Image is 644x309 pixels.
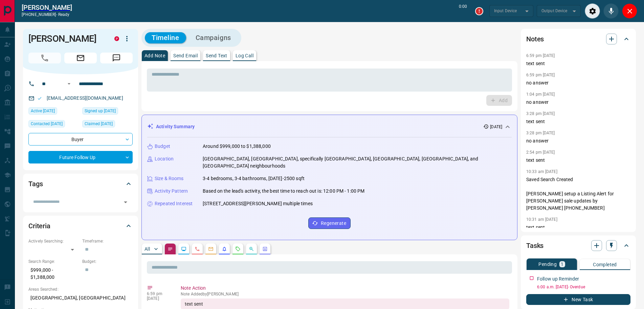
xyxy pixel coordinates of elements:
p: 3-4 bedrooms, 3-4 bathrooms, [DATE]-2500 sqft [203,175,305,182]
p: 3:28 pm [DATE] [526,111,555,116]
p: [PHONE_NUMBER] - [22,12,72,18]
p: text sent [526,118,630,125]
p: Budget: [82,258,133,265]
p: Timeframe: [82,238,133,244]
p: Budget [155,143,170,150]
h2: Criteria [28,220,50,231]
p: [GEOGRAPHIC_DATA], [GEOGRAPHIC_DATA], specifically [GEOGRAPHIC_DATA], [GEOGRAPHIC_DATA], [GEOGRAP... [203,155,512,170]
div: Mon Jul 21 2025 [82,120,133,130]
p: $999,000 - $1,388,000 [28,265,79,283]
p: Areas Searched: [28,286,133,292]
p: Based on the lead's activity, the best time to reach out is: 12:00 PM - 1:00 PM [203,188,364,195]
svg: Notes [168,246,173,252]
p: Repeated Interest [155,200,193,207]
p: [STREET_ADDRESS][PERSON_NAME] multiple times [203,200,313,207]
div: Thu Aug 07 2025 [28,107,79,117]
p: no answer [526,79,630,86]
span: Email [64,53,97,63]
div: Close [622,3,637,19]
span: Call [28,53,61,63]
p: Saved Search Created [PERSON_NAME] setup a Listing Alert for [PERSON_NAME] sale updates by [PERSO... [526,176,630,212]
div: Criteria [28,218,133,234]
p: Location [155,155,174,162]
button: Timeline [145,32,186,43]
svg: Calls [195,246,200,252]
p: Around $999,000 to $1,388,000 [203,143,271,150]
div: Activity Summary[DATE] [147,120,512,133]
span: Contacted [DATE] [31,120,63,127]
p: Add Note [145,53,165,58]
a: [EMAIL_ADDRESS][DOMAIN_NAME] [47,95,123,101]
p: Follow up Reminder [537,275,579,283]
p: 2:54 pm [DATE] [526,150,555,155]
svg: Opportunities [249,246,254,252]
p: [GEOGRAPHIC_DATA], [GEOGRAPHIC_DATA] [28,292,133,304]
p: Actively Searching: [28,238,79,244]
p: 1:04 pm [DATE] [526,92,555,97]
p: 6:59 pm [147,291,171,296]
div: Mute [603,3,619,19]
a: [PERSON_NAME] [22,3,72,12]
button: New Task [526,294,630,305]
span: Active [DATE] [31,108,55,114]
div: Buyer [28,133,133,146]
p: Note Added by [PERSON_NAME] [181,292,509,296]
span: Claimed [DATE] [85,120,113,127]
p: 6:00 a.m. [DATE] - Overdue [537,284,630,290]
p: 0:00 [459,3,467,19]
p: 3:28 pm [DATE] [526,131,555,135]
svg: Agent Actions [262,246,268,252]
p: [DATE] [147,296,171,301]
svg: Requests [235,246,241,252]
span: ready [58,12,70,17]
p: All [145,247,150,251]
p: no answer [526,99,630,106]
h2: Tags [28,178,43,189]
div: Mon Jul 21 2025 [82,107,133,117]
p: Send Text [206,53,227,58]
h1: [PERSON_NAME] [28,33,104,44]
div: Tags [28,176,133,192]
div: Notes [526,31,630,47]
button: Open [65,80,73,88]
p: Activity Pattern [155,188,188,195]
p: text sent [526,224,630,231]
h2: Tasks [526,240,543,251]
button: Regenerate [308,217,351,229]
div: Tasks [526,237,630,254]
svg: Email Valid [37,96,42,101]
p: Note Action [181,285,509,292]
div: property.ca [114,36,119,41]
p: 6:59 pm [DATE] [526,73,555,77]
div: Future Follow Up [28,151,133,163]
button: Open [121,197,130,207]
svg: Listing Alerts [222,246,227,252]
p: Size & Rooms [155,175,184,182]
span: Signed up [DATE] [85,108,116,114]
p: Completed [593,262,617,267]
p: text sent [526,60,630,67]
p: 10:33 am [DATE] [526,169,557,174]
p: Activity Summary [156,123,195,130]
p: Search Range: [28,258,79,265]
p: text sent [526,157,630,164]
p: 10:31 am [DATE] [526,217,557,222]
svg: Emails [208,246,214,252]
span: Message [100,53,133,63]
h2: Notes [526,34,544,44]
button: Campaigns [189,32,238,43]
p: no answer [526,137,630,144]
p: [DATE] [490,124,502,130]
p: 6:59 pm [DATE] [526,53,555,58]
div: Audio Settings [585,3,600,19]
svg: Lead Browsing Activity [181,246,186,252]
p: Log Call [236,53,253,58]
p: Send Email [173,53,198,58]
p: Pending [538,262,557,267]
div: Thu Aug 07 2025 [28,120,79,130]
p: 1 [561,262,563,267]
